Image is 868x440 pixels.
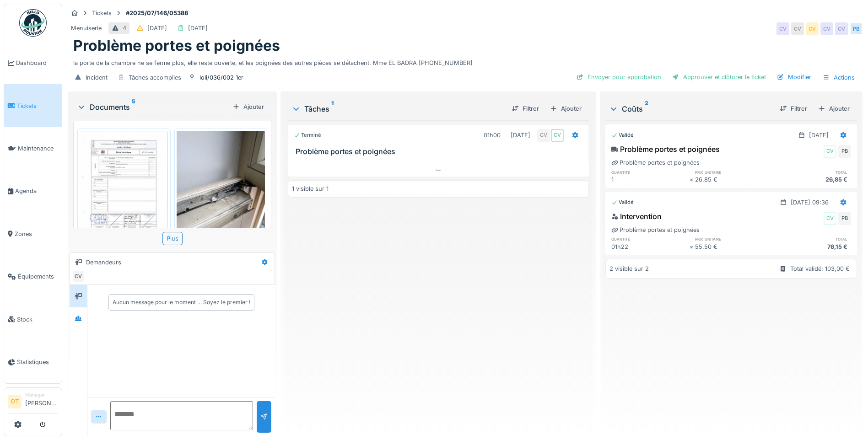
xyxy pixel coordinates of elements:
[73,55,857,67] div: la porte de la chambre ne se ferme plus, elle reste ouverte, et les poignées des autres pièces se...
[4,127,62,170] a: Maintenance
[790,264,850,273] div: Total validé: 103,00 €
[80,131,168,256] img: z6zoewbcnp9gedyqn9tx0yety9gp
[77,102,229,113] div: Documents
[296,147,585,156] h3: Problème portes et poignées
[511,131,530,140] div: [DATE]
[508,102,543,115] div: Filtrer
[4,42,62,84] a: Dashboard
[773,236,851,242] h6: total
[86,73,108,82] div: Incident
[484,131,501,140] div: 01h00
[546,102,585,115] div: Ajouter
[123,24,126,32] div: 4
[690,175,695,184] div: ×
[773,175,851,184] div: 26,85 €
[4,341,62,383] a: Statistiques
[669,71,770,83] div: Approuver et clôturer le ticket
[25,392,58,398] div: Manager
[838,145,851,158] div: PB
[611,211,662,222] div: Intervention
[8,392,58,413] a: OT Manager[PERSON_NAME]
[645,103,648,114] sup: 2
[188,24,208,32] div: [DATE]
[113,298,250,306] div: Aucun message pour le moment … Soyez le premier !
[71,24,102,32] div: Menuiserie
[838,212,851,225] div: PB
[4,84,62,127] a: Tickets
[199,73,243,82] div: loli/036/002 1er
[791,198,829,207] div: [DATE] 09:36
[25,392,58,411] li: [PERSON_NAME]
[814,102,853,115] div: Ajouter
[129,73,181,82] div: Tâches accomplies
[8,395,22,408] li: OT
[292,184,329,193] div: 1 visible sur 1
[15,230,58,238] span: Zones
[4,255,62,298] a: Équipements
[809,131,829,140] div: [DATE]
[609,103,772,114] div: Coûts
[791,22,804,35] div: CV
[162,232,183,245] div: Plus
[611,144,720,155] div: Problème portes et poignées
[611,175,689,184] div: 1
[611,158,700,167] div: Problème portes et poignées
[132,102,135,113] sup: 5
[611,131,634,139] div: Validé
[820,22,833,35] div: CV
[86,258,121,267] div: Demandeurs
[17,102,58,110] span: Tickets
[695,175,773,184] div: 26,85 €
[611,169,689,175] h6: quantité
[773,242,851,251] div: 76,15 €
[609,264,649,273] div: 2 visible sur 2
[824,212,836,225] div: CV
[294,131,321,139] div: Terminé
[819,71,859,84] div: Actions
[537,129,550,142] div: CV
[4,170,62,212] a: Agenda
[92,9,112,17] div: Tickets
[695,236,773,242] h6: prix unitaire
[824,145,836,158] div: CV
[331,103,334,114] sup: 1
[611,199,634,206] div: Validé
[573,71,665,83] div: Envoyer pour approbation
[551,129,564,142] div: CV
[850,22,863,35] div: PB
[229,101,268,113] div: Ajouter
[16,59,58,67] span: Dashboard
[835,22,848,35] div: CV
[690,242,695,251] div: ×
[177,131,265,249] img: ekv0223fbmw2o0e3edhcxadhayrx
[291,103,504,114] div: Tâches
[776,22,789,35] div: CV
[15,187,58,195] span: Agenda
[19,9,47,37] img: Badge_color-CXgf-gQk.svg
[73,37,280,54] h1: Problème portes et poignées
[611,225,700,234] div: Problème portes et poignées
[4,213,62,255] a: Zones
[147,24,167,32] div: [DATE]
[611,236,689,242] h6: quantité
[18,272,58,281] span: Équipements
[122,9,192,17] strong: #2025/07/146/05388
[17,315,58,324] span: Stock
[773,169,851,175] h6: total
[18,144,58,153] span: Maintenance
[4,298,62,340] a: Stock
[17,358,58,366] span: Statistiques
[695,169,773,175] h6: prix unitaire
[773,71,815,83] div: Modifier
[695,242,773,251] div: 55,50 €
[776,102,811,115] div: Filtrer
[611,242,689,251] div: 01h22
[806,22,819,35] div: CV
[72,270,85,283] div: CV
